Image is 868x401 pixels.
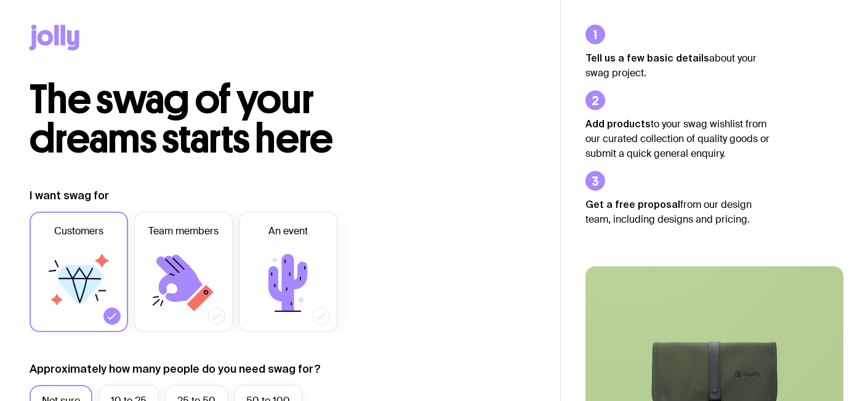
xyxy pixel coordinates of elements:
[30,75,333,163] span: The swag of your dreams starts here
[585,116,770,161] p: to your swag wishlist from our curated collection of quality goods or submit a quick general enqu...
[585,50,770,81] p: about your swag project.
[30,362,321,376] label: Approximately how many people do you need swag for?
[148,224,219,239] span: Team members
[54,224,103,239] span: Customers
[585,199,680,210] strong: Get a free proposal
[268,224,308,239] span: An event
[30,188,109,203] label: I want swag for
[585,118,651,129] strong: Add products
[585,197,770,227] p: from our design team, including designs and pricing.
[585,52,709,63] strong: Tell us a few basic details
